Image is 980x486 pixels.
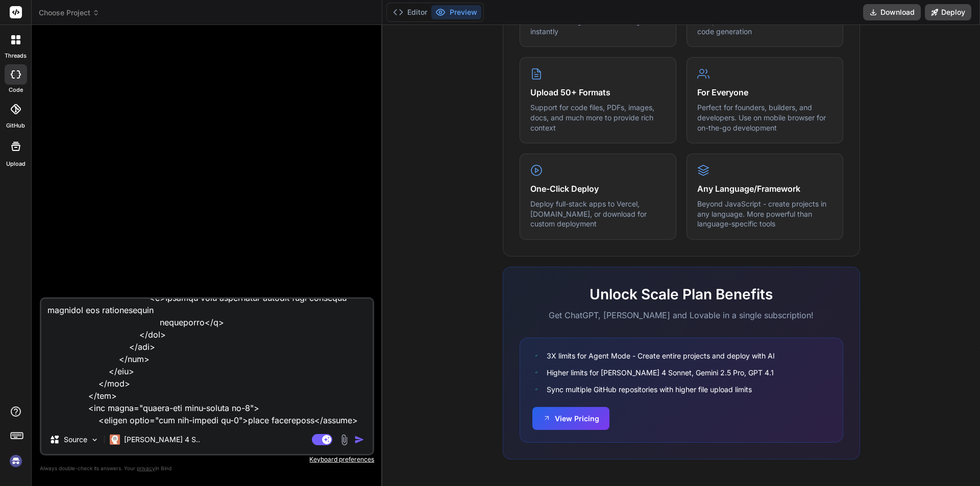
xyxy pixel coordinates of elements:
p: Beyond JavaScript - create projects in any language. More powerful than language-specific tools [697,199,832,229]
h2: Unlock Scale Plan Benefits [520,284,843,305]
button: Deploy [925,4,971,20]
textarea: loremips dolo SITA cons '<adi elits="doeiusmodt-incidid"> <utl etdol="magnaaliq"> <!-- Enimadmini... [41,299,373,425]
h4: Any Language/Framework [697,183,832,195]
label: Upload [6,160,26,168]
img: Pick Models [90,436,99,444]
p: Keyboard preferences [40,455,374,464]
button: Editor [389,5,431,19]
img: Claude 4 Sonnet [110,434,120,445]
img: icon [354,434,364,445]
h4: One-Click Deploy [530,183,666,195]
p: Deploy full-stack apps to Vercel, [DOMAIN_NAME], or download for custom deployment [530,199,666,229]
img: attachment [338,434,350,446]
span: Sync multiple GitHub repositories with higher file upload limits [547,384,752,395]
span: Choose Project [39,8,100,18]
button: View Pricing [532,407,609,430]
button: Preview [431,5,481,19]
p: [PERSON_NAME] 4 S.. [124,434,200,445]
span: Higher limits for [PERSON_NAME] 4 Sonnet, Gemini 2.5 Pro, GPT 4.1 [547,367,774,378]
label: threads [5,52,27,60]
button: Download [863,4,921,20]
p: Source [64,434,87,445]
span: 3X limits for Agent Mode - Create entire projects and deploy with AI [547,350,775,361]
span: privacy [137,465,155,471]
h4: Upload 50+ Formats [530,86,666,98]
p: Get ChatGPT, [PERSON_NAME] and Lovable in a single subscription! [520,309,843,321]
p: Support for code files, PDFs, images, docs, and much more to provide rich context [530,103,666,133]
p: Always double-check its answers. Your in Bind [40,464,374,473]
label: code [9,86,23,94]
p: Perfect for founders, builders, and developers. Use on mobile browser for on-the-go development [697,103,832,133]
label: GitHub [6,121,25,130]
img: signin [7,452,24,470]
h4: For Everyone [697,86,832,98]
